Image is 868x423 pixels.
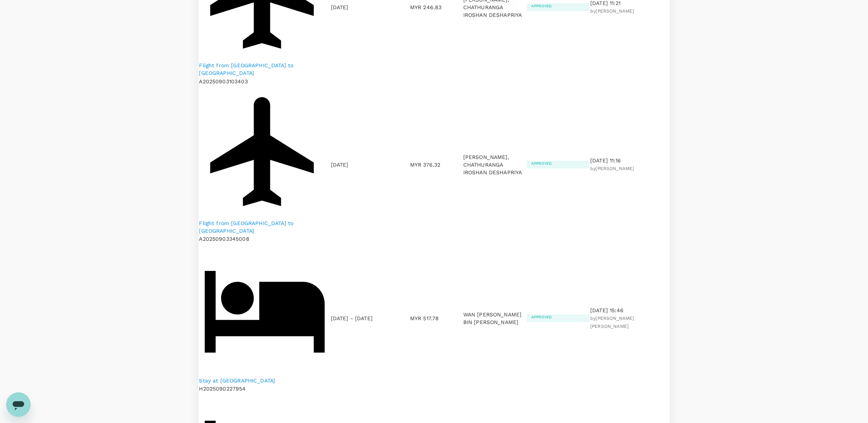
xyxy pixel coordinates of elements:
p: [PERSON_NAME], CHATHURANGA IROSHAN DESHAPRIYA [463,153,526,176]
p: [DATE] 15:46 [590,306,669,314]
a: Flight from [GEOGRAPHIC_DATA] to [GEOGRAPHIC_DATA] [199,62,330,77]
span: Approved [527,4,556,8]
span: A20250903103403 [199,78,248,84]
span: [PERSON_NAME] [596,166,634,171]
p: [DATE] [331,161,349,169]
span: by [590,316,634,329]
p: MYR 517.78 [410,314,462,322]
span: A20250903345008 [199,236,249,242]
p: WAN [PERSON_NAME] BIN [PERSON_NAME] [463,311,526,326]
iframe: Button to launch messaging window [6,392,31,417]
span: Approved [527,315,556,319]
p: MYR 246.83 [410,3,462,11]
a: Flight from [GEOGRAPHIC_DATA] to [GEOGRAPHIC_DATA] [199,219,330,235]
p: [DATE] 11:16 [590,157,669,164]
span: by [590,166,634,171]
p: [DATE] - [DATE] [331,314,373,322]
span: H2025090227954 [199,386,246,392]
span: by [590,8,634,14]
span: Approved [527,161,556,165]
p: [DATE] [331,3,349,11]
p: MYR 376.32 [410,161,462,169]
span: [PERSON_NAME] [596,8,634,14]
a: Stay at [GEOGRAPHIC_DATA] [199,377,330,384]
span: [PERSON_NAME] [PERSON_NAME] [590,316,634,329]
